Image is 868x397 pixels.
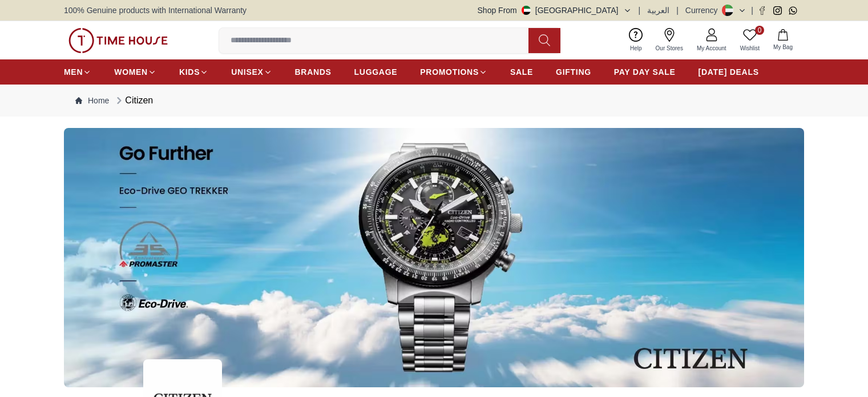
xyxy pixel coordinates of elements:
img: ... [64,128,804,387]
span: MEN [64,66,83,78]
span: Our Stores [651,44,688,53]
span: BRANDS [295,66,332,78]
a: LUGGAGE [354,62,398,82]
span: | [676,5,679,16]
span: [DATE] DEALS [699,66,759,78]
img: ... [68,28,168,53]
span: | [639,5,641,16]
button: العربية [647,5,669,16]
a: Help [623,26,649,55]
a: KIDS [179,62,208,82]
a: SALE [510,62,533,82]
span: Help [625,44,647,53]
a: Instagram [773,6,782,15]
span: LUGGAGE [354,66,398,78]
span: 0 [755,26,764,35]
a: [DATE] DEALS [699,62,759,82]
a: 0Wishlist [733,26,766,55]
span: PROMOTIONS [420,66,479,78]
span: PAY DAY SALE [614,66,676,78]
span: GIFTING [556,66,591,78]
span: My Account [692,44,731,53]
span: KIDS [179,66,200,78]
div: Currency [685,5,722,16]
a: Home [75,95,109,106]
span: Wishlist [736,44,764,53]
span: My Bag [769,43,797,51]
a: UNISEX [231,62,272,82]
a: Whatsapp [789,6,797,15]
img: United Arab Emirates [522,6,531,15]
button: My Bag [766,27,800,54]
a: GIFTING [556,62,591,82]
a: MEN [64,62,91,82]
button: Shop From[GEOGRAPHIC_DATA] [478,5,632,16]
span: UNISEX [231,66,263,78]
span: WOMEN [114,66,148,78]
div: Citizen [114,94,153,107]
span: | [751,5,753,16]
a: WOMEN [114,62,156,82]
a: Our Stores [649,26,690,55]
nav: Breadcrumb [64,85,804,117]
a: Facebook [758,6,766,15]
a: BRANDS [295,62,332,82]
span: 100% Genuine products with International Warranty [64,5,247,16]
span: SALE [510,66,533,78]
a: PROMOTIONS [420,62,487,82]
a: PAY DAY SALE [614,62,676,82]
